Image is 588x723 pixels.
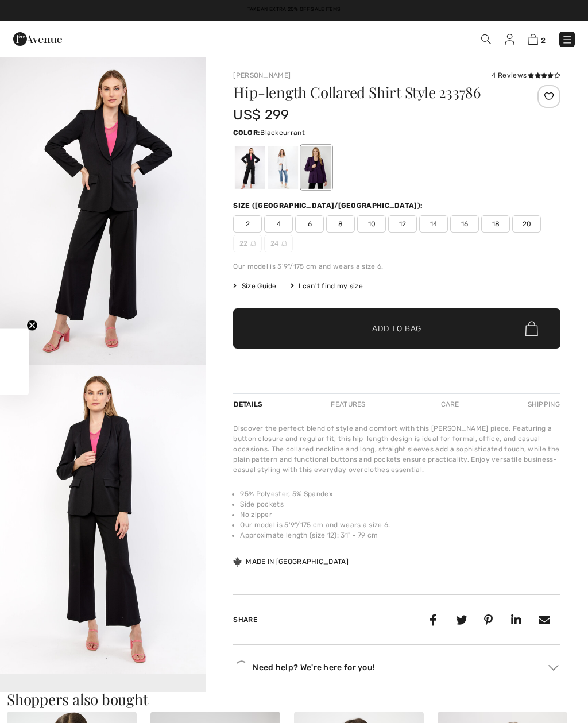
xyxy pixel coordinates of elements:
h1: Hip-length Collared Shirt Style 233786 [233,85,506,100]
li: Side pockets [240,499,560,509]
div: Blackcurrant [301,146,331,189]
div: Discover the perfect blend of style and comfort with this [PERSON_NAME] piece. Featuring a button... [233,423,560,475]
div: Shipping [525,394,560,415]
span: 2 [233,215,262,233]
img: Arrow2.svg [548,665,559,671]
div: Details [233,394,265,415]
span: 12 [388,215,417,233]
span: 24 [264,235,293,252]
span: 14 [419,215,448,233]
img: 1ère Avenue [13,28,62,51]
li: Our model is 5'9"/175 cm and wears a size 6. [240,520,560,530]
span: 22 [233,235,262,252]
span: US$ 299 [233,107,289,123]
button: Add to Bag [233,308,560,349]
img: Shopping Bag [528,34,538,45]
div: Features [321,394,375,415]
span: Share [233,616,257,624]
li: No zipper [240,509,560,520]
li: Approximate length (size 12): 31" - 79 cm [240,530,560,540]
a: 2 [528,32,546,46]
a: 1ère Avenue [13,33,62,44]
div: Made in [GEOGRAPHIC_DATA] [233,556,349,567]
div: Need help? We're here for you! [233,659,560,676]
div: Care [431,394,469,415]
span: 2 [541,36,546,45]
span: 8 [326,215,355,233]
h3: Shoppers also bought [7,692,581,707]
div: I can't find my size [291,281,363,291]
div: Our model is 5'9"/175 cm and wears a size 6. [233,261,560,272]
span: Add to Bag [372,323,421,335]
img: ring-m.svg [281,241,287,246]
div: Size ([GEOGRAPHIC_DATA]/[GEOGRAPHIC_DATA]): [233,200,425,211]
div: Black [235,146,265,189]
a: [PERSON_NAME] [233,71,291,79]
span: Size Guide [233,281,276,291]
span: Blackcurrant [260,129,305,137]
li: 95% Polyester, 5% Spandex [240,489,560,499]
button: Close teaser [26,319,38,331]
img: Menu [562,34,573,45]
span: 10 [357,215,386,233]
span: 20 [512,215,541,233]
img: Bag.svg [525,321,538,336]
span: Color: [233,129,260,137]
span: 4 [264,215,293,233]
a: Take an Extra 20% Off Sale Items [247,6,341,12]
img: Search [481,34,491,44]
img: ring-m.svg [250,241,256,246]
span: 16 [450,215,479,233]
img: My Info [505,34,514,45]
div: Vanilla 30 [268,146,298,189]
span: 18 [481,215,510,233]
div: 4 Reviews [492,70,560,80]
span: 6 [295,215,324,233]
